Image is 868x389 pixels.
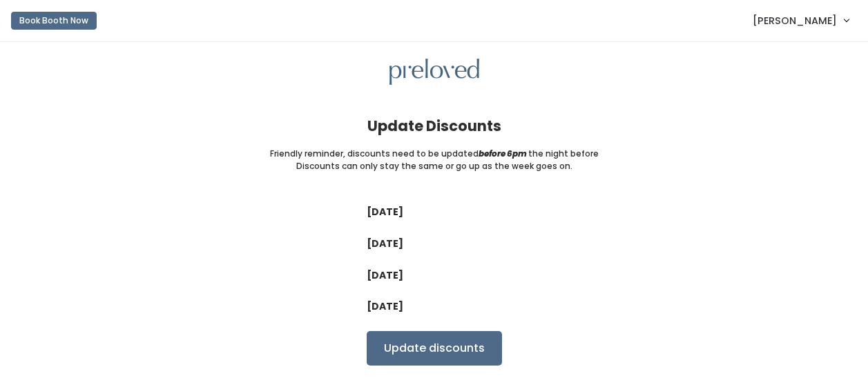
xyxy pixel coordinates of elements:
label: [DATE] [367,237,403,251]
label: [DATE] [367,268,403,283]
label: [DATE] [367,205,403,219]
h4: Update Discounts [367,118,501,134]
i: before 6pm [479,148,527,159]
small: Discounts can only stay the same or go up as the week goes on. [296,160,572,172]
button: Book Booth Now [11,12,97,30]
a: [PERSON_NAME] [739,6,862,35]
input: Update discounts [367,331,502,366]
span: [PERSON_NAME] [753,13,837,28]
a: Book Booth Now [11,6,97,36]
label: [DATE] [367,299,403,314]
small: Friendly reminder, discounts need to be updated the night before [270,148,599,160]
img: preloved logo [389,59,479,86]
